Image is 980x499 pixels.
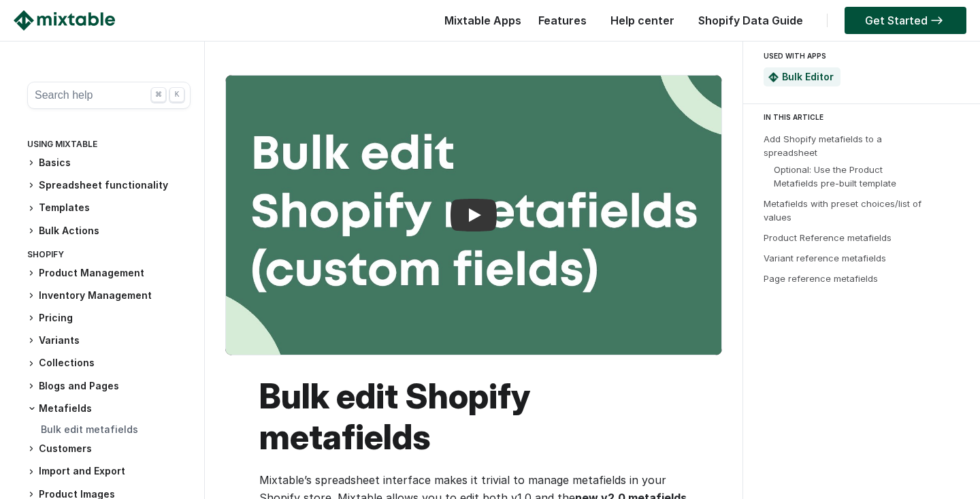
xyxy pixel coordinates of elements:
a: Optional: Use the Product Metafields pre-built template [774,164,896,189]
a: Get Started [845,7,966,34]
a: Features [532,14,593,27]
a: Product Reference metafields [764,232,892,243]
h3: Metafields [27,402,191,415]
h3: Bulk Actions [27,224,191,238]
div: Mixtable Apps [438,10,521,37]
img: arrow-right.svg [928,16,946,25]
button: Search help ⌘ K [27,82,191,109]
h3: Templates [27,201,191,215]
h3: Spreadsheet functionality [27,178,191,193]
h3: Basics [27,156,191,170]
div: ⌘ [151,87,166,102]
div: Using Mixtable [27,136,191,156]
h3: Variants [27,334,191,348]
a: Add Shopify metafields to a spreadsheet [764,133,882,158]
h3: Inventory Management [27,289,191,303]
h3: Collections [27,356,191,370]
img: Mixtable Spreadsheet Bulk Editor App [768,72,779,82]
div: IN THIS ARTICLE [764,111,968,123]
img: Mixtable logo [14,10,115,31]
a: Shopify Data Guide [691,14,810,27]
a: Bulk edit metafields [41,423,138,435]
a: Variant reference metafields [764,253,886,263]
h3: Pricing [27,311,191,325]
h3: Blogs and Pages [27,379,191,393]
div: USED WITH APPS [764,48,954,64]
h1: Bulk edit Shopify metafields [259,376,702,457]
a: Bulk Editor [782,71,834,82]
a: Help center [604,14,681,27]
div: K [169,87,184,102]
a: Page reference metafields [764,273,878,284]
a: Metafields with preset choices/list of values [764,198,921,223]
h3: Product Management [27,266,191,280]
div: Shopify [27,246,191,266]
h3: Customers [27,442,191,456]
h3: Import and Export [27,464,191,479]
